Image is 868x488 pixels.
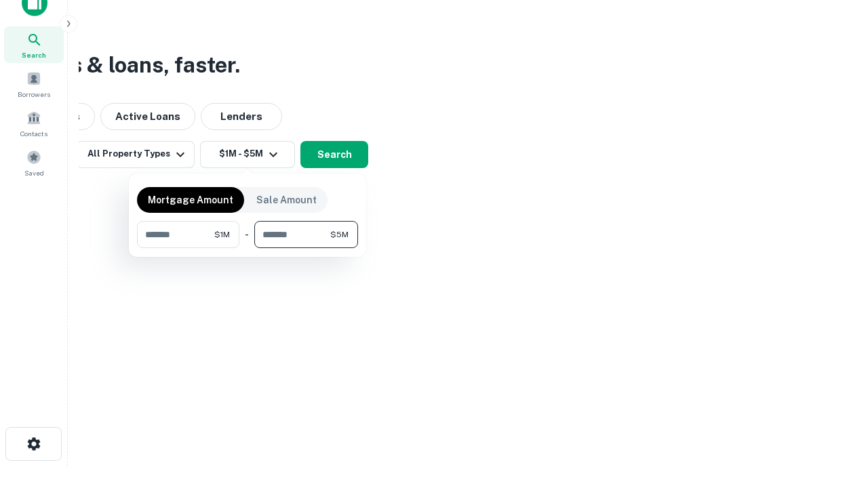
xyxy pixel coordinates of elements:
[330,228,349,241] span: $5M
[800,380,868,445] iframe: Chat Widget
[214,228,230,241] span: $1M
[256,192,317,207] p: Sale Amount
[245,221,249,248] div: -
[148,192,233,207] p: Mortgage Amount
